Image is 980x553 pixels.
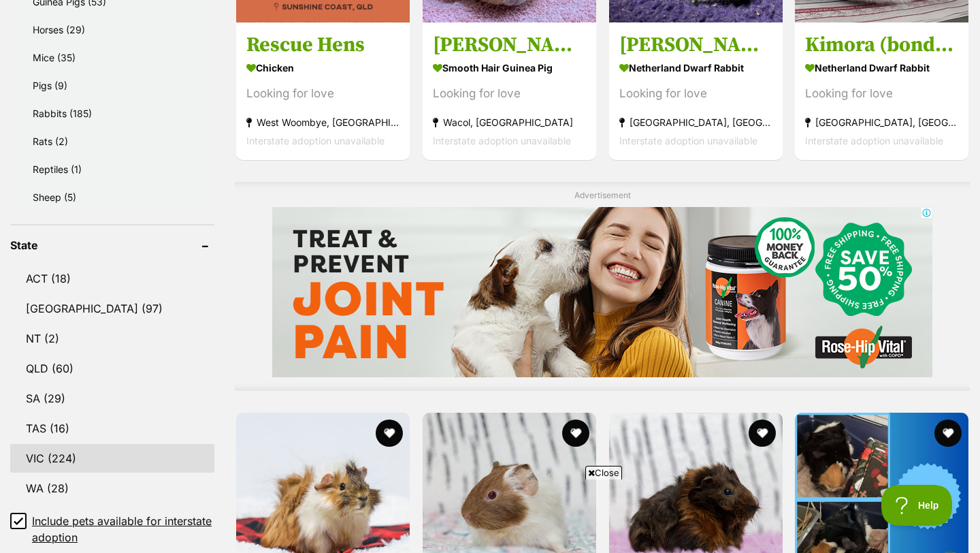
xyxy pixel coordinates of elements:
span: Close [585,466,622,479]
strong: Chicken [246,58,399,78]
a: SA (29) [10,384,214,413]
a: [PERSON_NAME] Smooth Hair Guinea Pig Looking for love Wacol, [GEOGRAPHIC_DATA] Interstate adoptio... [423,22,596,160]
button: favourite [934,420,962,447]
a: Reptiles (1) [17,156,214,183]
a: VIC (224) [10,444,214,473]
a: NT (2) [10,324,214,353]
a: TAS (16) [10,414,214,443]
a: Rats (2) [17,128,214,155]
iframe: Advertisement [160,485,820,546]
span: Interstate adoption unavailable [805,135,943,146]
strong: West Woombye, [GEOGRAPHIC_DATA] [246,113,399,131]
a: WA (28) [10,474,214,503]
h3: [PERSON_NAME] (bonded To [GEOGRAPHIC_DATA]) [619,32,772,58]
a: [GEOGRAPHIC_DATA] (97) [10,294,214,323]
a: Sheep (5) [17,184,214,210]
strong: Wacol, [GEOGRAPHIC_DATA] [433,113,586,131]
a: [PERSON_NAME] (bonded To [GEOGRAPHIC_DATA]) Netherland Dwarf Rabbit Looking for love [GEOGRAPHIC_... [609,22,783,160]
button: favourite [376,420,403,447]
span: Interstate adoption unavailable [433,135,571,146]
div: Looking for love [433,84,586,103]
strong: Smooth Hair Guinea Pig [433,58,586,78]
a: Rabbits (185) [17,100,214,127]
div: Looking for love [805,84,958,103]
iframe: Advertisement [272,207,932,377]
header: State [10,239,214,251]
div: Looking for love [246,84,399,103]
strong: Netherland Dwarf Rabbit [619,58,772,78]
a: Rescue Hens Chicken Looking for love West Woombye, [GEOGRAPHIC_DATA] Interstate adoption unavailable [236,22,410,160]
strong: [GEOGRAPHIC_DATA], [GEOGRAPHIC_DATA] [805,113,958,131]
h3: Kimora (bonded To [GEOGRAPHIC_DATA]) [805,32,958,58]
span: Interstate adoption unavailable [619,135,757,146]
a: Kimora (bonded To [GEOGRAPHIC_DATA]) Netherland Dwarf Rabbit Looking for love [GEOGRAPHIC_DATA], ... [795,22,968,160]
h3: Rescue Hens [246,32,399,58]
div: Advertisement [235,182,970,391]
span: Include pets available for interstate adoption [32,513,214,546]
button: favourite [748,420,775,447]
a: Pigs (9) [17,72,214,99]
a: Horses (29) [17,16,214,43]
strong: [GEOGRAPHIC_DATA], [GEOGRAPHIC_DATA] [619,113,772,131]
a: Include pets available for interstate adoption [10,513,214,546]
h3: [PERSON_NAME] [433,32,586,58]
a: QLD (60) [10,354,214,383]
strong: Netherland Dwarf Rabbit [805,58,958,78]
button: favourite [562,420,589,447]
div: Looking for love [619,84,772,103]
span: Interstate adoption unavailable [246,135,385,146]
a: ACT (18) [10,264,214,293]
a: Mice (35) [17,44,214,71]
iframe: Help Scout Beacon - Open [881,485,953,526]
